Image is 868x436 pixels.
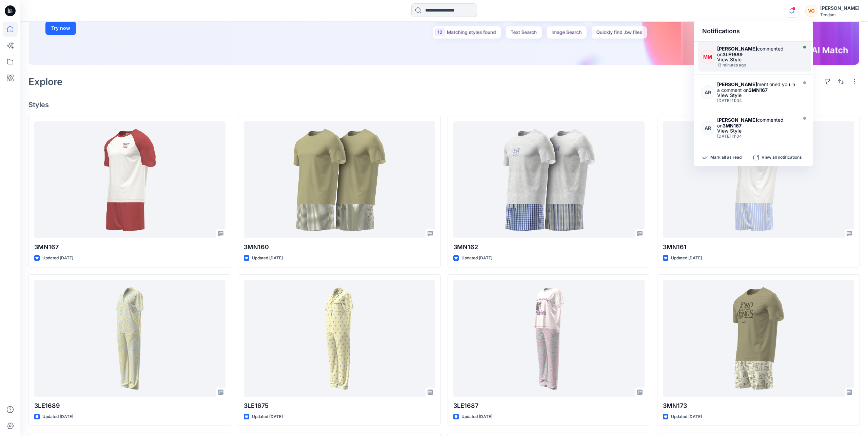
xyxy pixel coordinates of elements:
[717,117,757,123] strong: [PERSON_NAME]
[723,52,743,57] strong: 3LE1689
[717,46,796,57] div: commented on
[453,242,645,252] p: 3MN162
[717,134,796,139] div: Friday, October 10, 2025 11:04
[244,401,435,411] p: 3LE1675
[710,155,742,161] p: Mark all as read
[28,76,63,87] h2: Explore
[717,93,796,98] div: View Style
[701,85,714,99] div: AR
[717,46,757,52] strong: [PERSON_NAME]
[805,5,817,17] div: VO
[762,155,802,161] p: View all notifications
[717,63,796,67] div: Monday, October 13, 2025 05:46
[28,101,860,109] h4: Styles
[45,21,76,35] button: Try now
[717,81,757,87] strong: [PERSON_NAME]
[694,21,813,42] div: Notifications
[34,242,225,252] p: 3MN167
[701,50,714,63] div: MM
[42,255,73,262] p: Updated [DATE]
[820,4,860,12] div: [PERSON_NAME]
[717,98,796,103] div: Friday, October 10, 2025 11:04
[717,117,796,128] div: commented on
[663,242,854,252] p: 3MN161
[663,401,854,411] p: 3MN173
[244,242,435,252] p: 3MN160
[671,413,702,420] p: Updated [DATE]
[671,255,702,262] p: Updated [DATE]
[749,87,768,93] strong: 3MN167
[34,401,225,411] p: 3LE1689
[820,12,860,17] div: Tendam
[717,128,796,133] div: View Style
[663,121,854,238] a: 3MN161
[717,57,796,62] div: View Style
[663,280,854,397] a: 3MN173
[244,280,435,397] a: 3LE1675
[723,123,742,128] strong: 3MN167
[453,121,645,238] a: 3MN162
[701,121,714,135] div: AR
[252,413,283,420] p: Updated [DATE]
[453,401,645,411] p: 3LE1687
[34,280,225,397] a: 3LE1689
[453,280,645,397] a: 3LE1687
[252,255,283,262] p: Updated [DATE]
[34,121,225,238] a: 3MN167
[717,81,796,93] div: mentioned you in a comment on
[244,121,435,238] a: 3MN160
[461,413,492,420] p: Updated [DATE]
[461,255,492,262] p: Updated [DATE]
[42,413,73,420] p: Updated [DATE]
